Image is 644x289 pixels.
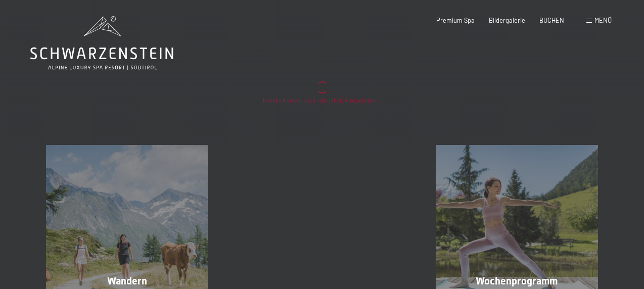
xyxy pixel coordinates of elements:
[476,275,558,287] span: Wochenprogramm
[46,97,598,105] div: Kleinen Moment noch – der Inhalt wird geladen …
[594,16,612,24] span: Menü
[539,16,564,24] a: BUCHEN
[489,16,525,24] a: Bildergalerie
[436,16,475,24] a: Premium Spa
[107,275,147,287] span: Wandern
